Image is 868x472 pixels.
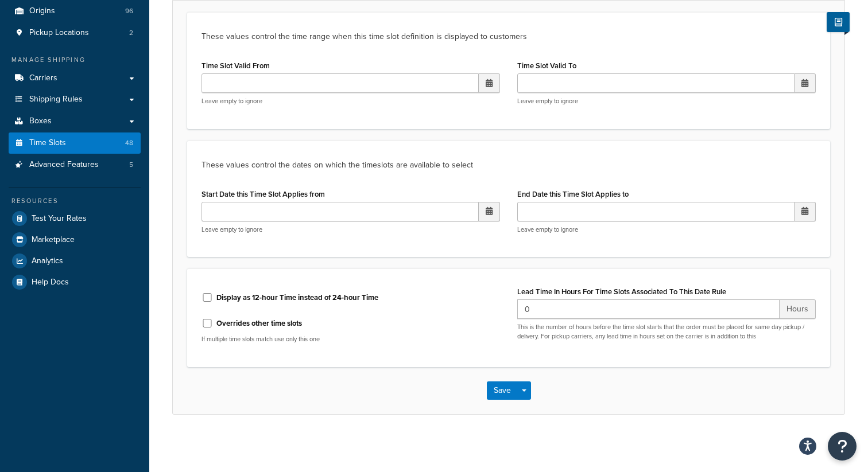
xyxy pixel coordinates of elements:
a: Pickup Locations2 [9,22,141,44]
a: Carriers [9,68,141,89]
span: 5 [129,160,133,170]
span: Time Slots [29,138,66,148]
label: Time Slot Valid From [201,61,270,70]
p: Leave empty to ignore [517,97,816,106]
span: Hours [780,299,816,319]
a: Time Slots48 [9,132,141,154]
div: Manage Shipping [9,55,141,65]
p: Leave empty to ignore [201,225,500,234]
p: Leave empty to ignore [201,97,500,106]
button: Open Resource Center [828,432,857,461]
label: Overrides other time slots [216,318,302,329]
a: Shipping Rules [9,89,141,110]
button: Save [487,381,518,400]
a: Advanced Features5 [9,154,141,175]
p: If multiple time slots match use only this one [201,335,500,344]
label: Time Slot Valid To [517,61,576,70]
span: Analytics [32,256,63,266]
p: These values control the dates on which the timeslots are available to select [201,159,816,171]
label: Display as 12-hour Time instead of 24-hour Time [216,292,378,303]
button: Show Help Docs [827,12,850,32]
a: Origins96 [9,1,141,22]
span: Advanced Features [29,160,99,170]
span: Test Your Rates [32,214,87,224]
span: 48 [125,138,133,148]
span: Marketplace [32,235,75,245]
label: Start Date this Time Slot Applies from [201,190,325,198]
a: Help Docs [9,272,141,292]
a: Analytics [9,251,141,271]
label: Lead Time In Hours For Time Slots Associated To This Date Rule [517,287,726,296]
li: Origins [9,1,141,22]
p: These values control the time range when this time slot definition is displayed to customers [201,30,816,43]
span: Shipping Rules [29,95,83,104]
span: 96 [125,6,133,16]
div: Resources [9,196,141,206]
li: Pickup Locations [9,22,141,44]
span: Carriers [29,73,57,83]
span: Boxes [29,116,52,126]
p: Leave empty to ignore [517,225,816,234]
li: Advanced Features [9,154,141,175]
span: Pickup Locations [29,28,89,38]
li: Time Slots [9,132,141,154]
a: Test Your Rates [9,208,141,229]
p: This is the number of hours before the time slot starts that the order must be placed for same da... [517,323,816,341]
span: Help Docs [32,278,69,287]
a: Boxes [9,111,141,132]
label: End Date this Time Slot Applies to [517,190,629,198]
span: Origins [29,6,55,16]
span: 2 [129,28,133,38]
a: Marketplace [9,229,141,250]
